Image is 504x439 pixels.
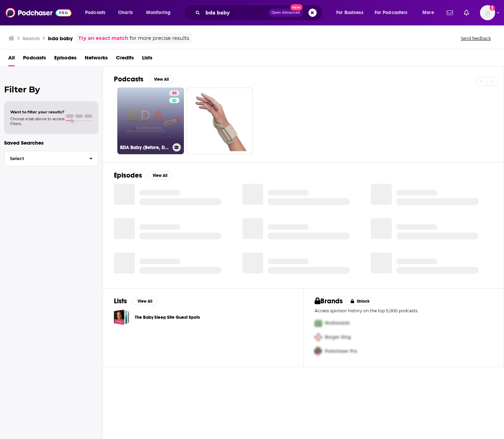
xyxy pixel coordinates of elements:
button: View All [149,75,174,83]
button: Select [4,151,98,166]
a: EpisodesView All [114,171,172,180]
svg: Add a profile image [490,5,495,11]
h2: Episodes [114,171,142,180]
span: Burger King [325,334,351,340]
p: Access sponsor history on the top 5,000 podcasts. [315,308,493,313]
img: User Profile [480,5,495,20]
a: Networks [85,52,108,66]
span: Charts [118,8,133,18]
h2: Podcasts [114,75,143,83]
a: PodcastsView All [114,75,174,83]
h3: Search [23,35,40,42]
button: View All [148,171,172,180]
a: Lists [142,52,152,66]
span: For Business [336,8,363,18]
h2: Filter By [4,85,98,94]
h3: bda baby [48,35,73,42]
a: The Baby Sleep Site Guest Spots [135,314,200,321]
a: Charts [114,7,137,18]
a: All [8,52,15,66]
img: Second Pro Logo [312,330,325,344]
button: View All [132,297,157,305]
span: Want to filter your results? [10,110,65,114]
button: Send feedback [459,35,493,41]
a: Credits [116,52,134,66]
a: The Baby Sleep Site Guest Spots [114,309,129,325]
span: Logged in as Ashley_Beenen [480,5,495,20]
span: For Podcasters [375,8,408,18]
button: Unlock [345,297,375,305]
button: open menu [418,7,443,18]
h3: BDA Baby (Before, During and After Baby) [120,145,170,150]
a: ListsView All [114,297,157,305]
input: Search podcasts, credits, & more... [203,7,268,18]
span: New [290,4,303,11]
button: open menu [331,7,372,18]
img: First Pro Logo [312,316,325,330]
a: Show notifications dropdown [444,7,456,19]
span: Podcasts [85,8,105,18]
button: Open AdvancedNew [268,9,303,17]
span: McDonalds [325,320,350,326]
h2: Brands [315,297,343,305]
button: open menu [141,7,179,18]
button: open menu [370,7,418,18]
h2: Lists [114,297,127,305]
span: Choose a tab above to access filters. [10,116,65,126]
span: 46 [172,90,177,97]
div: Search podcasts, credits, & more... [190,5,329,21]
button: open menu [80,7,114,18]
p: Saved Searches [4,139,98,146]
a: Episodes [54,52,77,66]
span: Open Advanced [271,11,300,14]
button: Show profile menu [480,5,495,20]
a: 46 [169,90,179,96]
a: 46BDA Baby (Before, During and After Baby) [117,88,184,154]
span: Monitoring [146,8,171,18]
a: Show notifications dropdown [461,7,472,19]
span: Select [4,156,84,161]
span: Podchaser Pro [325,348,357,354]
img: Podchaser - Follow, Share and Rate Podcasts [5,6,71,19]
span: More [422,8,434,18]
img: Third Pro Logo [312,344,325,358]
span: for more precise results [130,34,189,42]
a: Try an exact match [78,34,128,42]
a: Podcasts [23,52,46,66]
